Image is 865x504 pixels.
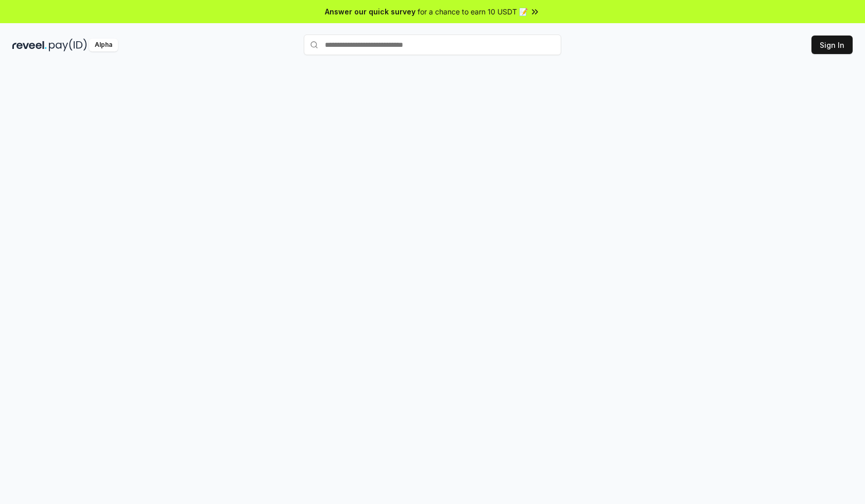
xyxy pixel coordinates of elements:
[418,6,528,17] span: for a chance to earn 10 USDT 📝
[49,39,87,51] img: pay_id
[89,39,118,51] div: Alpha
[325,6,416,17] span: Answer our quick survey
[811,36,853,54] button: Sign In
[12,39,47,51] img: reveel_dark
